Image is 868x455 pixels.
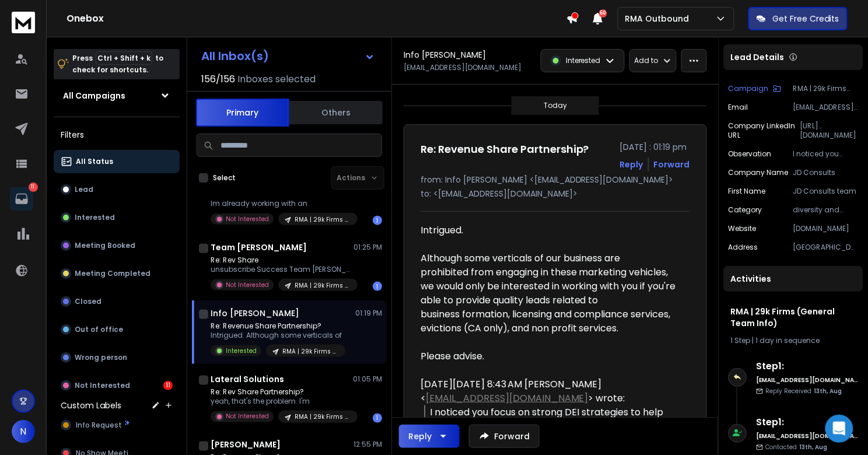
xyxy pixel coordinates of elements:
p: [URL][DOMAIN_NAME] [801,121,859,140]
button: Reply [399,425,460,448]
p: diversity and inclusion consulting firms [793,205,859,215]
button: Reply [620,159,643,170]
span: 13th, Aug [814,387,842,395]
div: Please advise. [421,349,681,363]
button: Forward [469,425,540,448]
p: 01:19 PM [355,309,382,318]
p: [EMAIL_ADDRESS][DOMAIN_NAME] [404,63,521,72]
p: Re: Revenue Share Partnership? [211,321,345,331]
p: Intrigued. Although some verticals of [211,331,345,340]
p: Get Free Credits [773,13,839,24]
p: Re: Rev Share Partnership? [211,387,351,397]
h6: [EMAIL_ADDRESS][DOMAIN_NAME] [757,432,859,440]
p: First Name [729,187,766,196]
button: Lead [54,178,180,201]
span: 50 [599,9,607,17]
div: 1 [373,216,382,225]
p: [GEOGRAPHIC_DATA], [GEOGRAPHIC_DATA] [793,243,859,252]
h1: Info [PERSON_NAME] [211,307,299,319]
h3: Inboxes selected [237,72,316,86]
div: 1 [373,414,382,423]
p: from: Info [PERSON_NAME] <[EMAIL_ADDRESS][DOMAIN_NAME]> [421,174,690,185]
p: JD Consults team [793,187,859,196]
p: Address [729,243,758,252]
button: All Inbox(s) [192,44,384,68]
p: 11 [29,183,38,192]
p: Not Interested [226,215,269,223]
p: Press to check for shortcuts. [72,52,163,76]
p: Add to [635,56,659,65]
h3: Filters [54,127,180,143]
button: Meeting Completed [54,262,180,285]
div: Reply [408,430,432,442]
p: Company LinkedIn URL [729,121,801,140]
h1: All Campaigns [63,90,125,101]
p: All Status [76,157,113,166]
div: Open Intercom Messenger [825,415,853,443]
h3: Custom Labels [61,400,121,411]
button: All Campaigns [54,84,180,107]
p: Lead Details [731,51,785,63]
div: Forward [654,159,690,170]
p: Website [729,224,757,233]
button: Campaign [729,84,782,93]
h6: Step 1 : [757,359,859,373]
p: Out of office [75,325,123,334]
p: RMA | 29k Firms (General Team Info) [295,413,351,422]
p: [DOMAIN_NAME] [793,224,859,233]
h1: Lateral Solutions [211,373,284,385]
div: 11 [163,381,173,390]
p: Email [729,103,748,112]
p: Interested [566,56,601,65]
p: Lead [75,185,93,194]
h1: Onebox [66,12,566,26]
p: yeah, that's the problem. I'm [211,397,351,406]
span: 1 Step [731,335,751,345]
div: | [731,336,856,345]
p: Not Interested [75,381,130,390]
h6: Step 1 : [757,415,859,429]
p: Company Name [729,168,789,177]
p: 01:25 PM [353,243,382,252]
h1: Info [PERSON_NAME] [404,49,486,61]
h1: Re: Revenue Share Partnership? [421,141,589,157]
label: Select [213,173,236,183]
div: 1 [373,282,382,291]
h1: RMA | 29k Firms (General Team Info) [731,306,856,329]
button: Info Request [54,414,180,437]
span: 1 day in sequence [756,335,820,345]
p: [DATE] : 01:19 pm [620,141,690,153]
p: Meeting Completed [75,269,150,278]
p: Campaign [729,84,769,93]
div: Although some verticals of our business are prohibited from engaging in these marketing vehicles,... [421,251,681,335]
span: Info Request [76,421,122,430]
button: Wrong person [54,346,180,369]
h1: All Inbox(s) [201,50,269,62]
p: RMA | 29k Firms (General Team Info) [282,347,338,356]
button: N [12,420,35,443]
p: JD Consults [793,168,859,177]
div: [DATE][DATE] 8:43 AM [PERSON_NAME] < > wrote: [421,377,681,405]
a: 11 [10,187,33,211]
button: Out of office [54,318,180,341]
p: Today [544,101,567,110]
div: Activities [724,266,863,292]
p: Not Interested [226,412,269,421]
p: Im already working with an [211,199,351,208]
p: Closed [75,297,101,306]
button: Others [289,100,383,125]
button: All Status [54,150,180,173]
div: Intrigued. [421,223,681,363]
span: 156 / 156 [201,72,235,86]
p: Wrong person [75,353,127,362]
button: Not Interested11 [54,374,180,397]
h6: [EMAIL_ADDRESS][DOMAIN_NAME] [757,376,859,384]
p: Reply Received [766,387,842,395]
button: Closed [54,290,180,313]
p: unsubscribe Success Team [PERSON_NAME] [211,265,351,274]
h1: Team [PERSON_NAME] [211,242,307,253]
p: observation [729,149,772,159]
button: Interested [54,206,180,229]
